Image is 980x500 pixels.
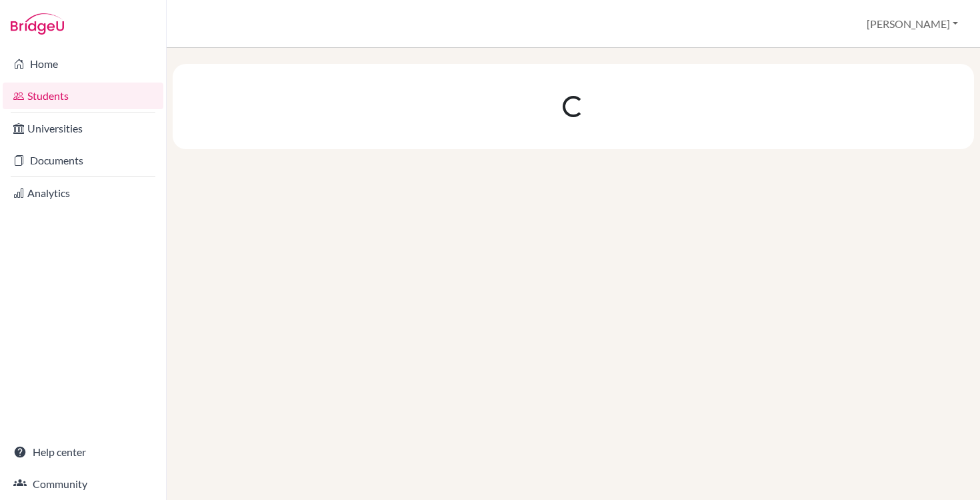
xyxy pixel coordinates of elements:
[3,115,163,142] a: Universities
[3,83,163,109] a: Students
[861,11,964,37] button: [PERSON_NAME]
[3,180,163,206] a: Analytics
[3,51,163,77] a: Home
[3,471,163,497] a: Community
[3,439,163,465] a: Help center
[11,13,64,35] img: Bridge-U
[3,147,163,174] a: Documents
